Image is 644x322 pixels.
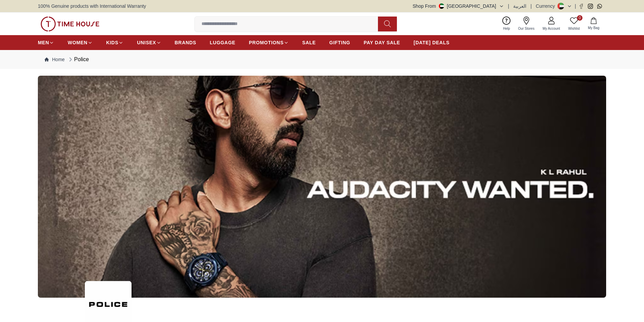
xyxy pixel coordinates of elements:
span: [DATE] DEALS [414,39,450,46]
span: | [530,3,532,9]
a: [DATE] DEALS [414,36,450,49]
a: PAY DAY SALE [364,36,400,49]
a: 0Wishlist [564,15,584,32]
span: | [575,3,576,9]
a: Home [45,56,65,63]
button: Shop From[GEOGRAPHIC_DATA] [413,3,504,9]
span: My Bag [585,25,602,30]
span: MEN [38,39,49,46]
span: SALE [302,39,316,46]
span: LUGGAGE [210,39,236,46]
img: United Arab Emirates [439,3,444,9]
span: KIDS [106,39,118,46]
span: PAY DAY SALE [364,39,400,46]
a: GIFTING [329,36,350,49]
span: GIFTING [329,39,350,46]
a: KIDS [106,36,123,49]
span: My Account [540,26,563,31]
span: Help [500,26,513,31]
button: My Bag [584,16,603,32]
a: PROMOTIONS [249,36,289,49]
a: SALE [302,36,316,49]
a: MEN [38,36,54,49]
a: LUGGAGE [210,36,236,49]
div: Police [67,55,89,64]
a: Whatsapp [597,4,602,9]
span: | [508,3,509,9]
button: العربية [513,3,526,9]
span: PROMOTIONS [249,39,284,46]
a: Instagram [588,4,593,9]
span: 100% Genuine products with International Warranty [38,3,146,9]
a: Our Stores [514,15,539,32]
a: Help [499,15,514,32]
a: BRANDS [175,36,196,49]
a: WOMEN [68,36,93,49]
span: 0 [577,15,582,21]
span: BRANDS [175,39,196,46]
div: Currency [536,3,558,9]
a: Facebook [579,4,584,9]
span: UNISEX [137,39,156,46]
span: Our Stores [516,26,537,31]
img: ... [38,76,606,298]
a: UNISEX [137,36,161,49]
span: Wishlist [566,26,582,31]
img: ... [41,17,99,31]
span: WOMEN [68,39,88,46]
nav: Breadcrumb [38,50,606,69]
